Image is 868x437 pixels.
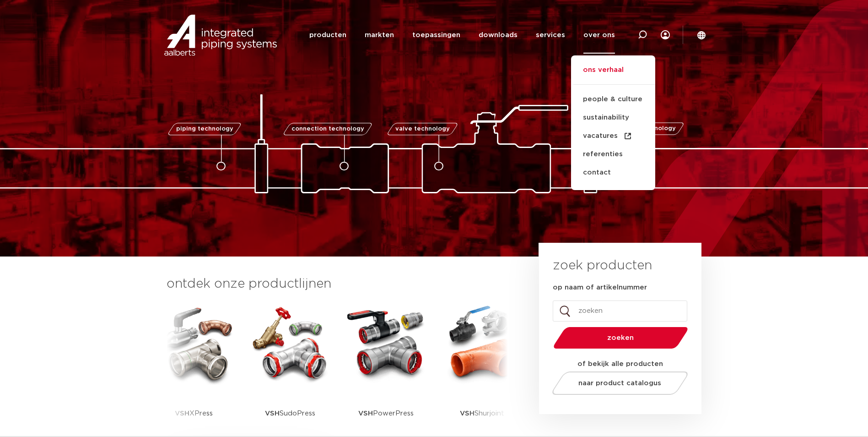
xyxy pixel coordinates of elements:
[358,410,373,417] strong: VSH
[609,126,676,132] span: fastening technology
[550,326,691,350] button: zoeken
[571,145,655,164] a: referenties
[395,126,450,132] span: valve technology
[583,16,615,54] a: over ons
[309,16,346,54] a: producten
[365,16,394,54] a: markten
[571,127,655,145] a: vacatures
[553,300,687,322] input: zoeken
[479,16,518,54] a: downloads
[553,283,647,292] label: op naam of artikelnummer
[550,371,690,395] a: naar product catalogus
[460,410,474,417] strong: VSH
[176,126,233,132] span: piping technology
[412,16,460,54] a: toepassingen
[309,16,615,54] nav: Menu
[571,90,655,109] a: people & culture
[553,257,652,275] h3: zoek producten
[577,361,663,367] strong: of bekijk alle producten
[571,109,655,127] a: sustainability
[265,410,280,417] strong: VSH
[175,410,189,417] strong: VSH
[571,65,655,85] a: ons verhaal
[578,380,661,387] span: naar product catalogus
[571,164,655,182] a: contact
[661,16,670,54] div: my IPS
[536,16,565,54] a: services
[291,126,364,132] span: connection technology
[167,275,508,293] h3: ontdek onze productlijnen
[577,334,664,341] span: zoeken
